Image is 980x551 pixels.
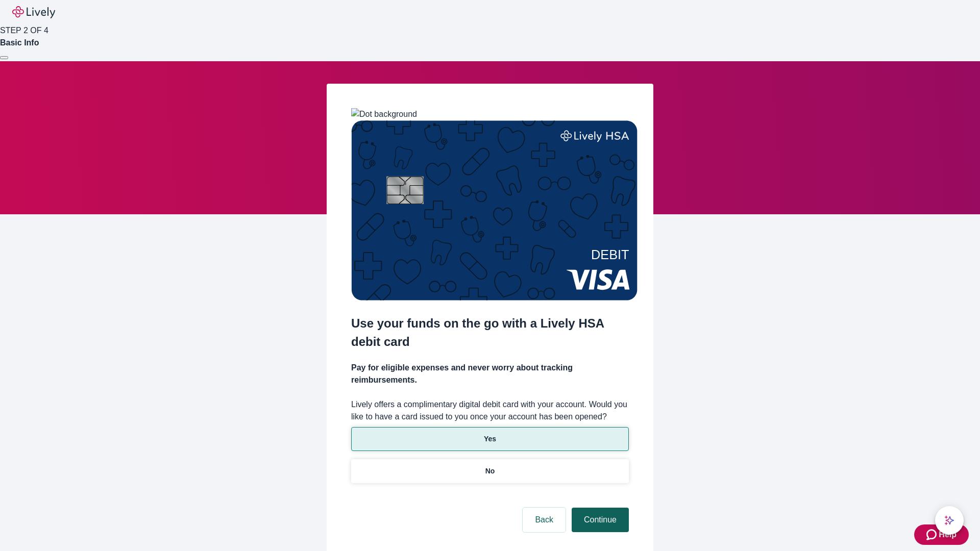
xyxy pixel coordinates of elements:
button: Back [523,508,566,532]
p: No [485,466,495,477]
h2: Use your funds on the go with a Lively HSA debit card [351,314,629,351]
p: Yes [484,434,496,444]
button: chat [935,506,964,535]
h4: Pay for eligible expenses and never worry about tracking reimbursements. [351,362,629,386]
svg: Lively AI Assistant [944,515,954,525]
button: Continue [572,508,629,532]
label: Lively offers a complimentary digital debit card with your account. Would you like to have a card... [351,398,629,423]
img: Lively [12,6,55,18]
button: No [351,459,629,483]
img: Dot background [351,108,417,120]
span: Help [939,529,957,541]
img: Debit card [351,120,638,300]
button: Zendesk support iconHelp [914,524,969,545]
button: Yes [351,427,629,451]
svg: Zendesk support icon [926,529,939,541]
